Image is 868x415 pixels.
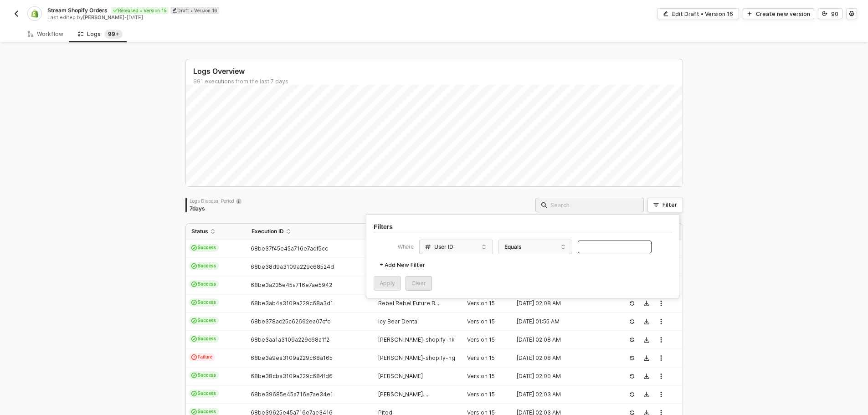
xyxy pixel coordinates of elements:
th: Execution ID [246,224,374,240]
span: 68be38d9a3109a229c68524d [251,263,334,270]
div: Logs Overview [193,67,683,76]
span: Execution ID [252,228,284,235]
span: icon-edit [172,8,177,13]
div: [DATE] 02:08 AM [512,300,611,307]
div: Released • Version 15 [111,7,169,14]
span: Version 15 [467,318,495,325]
div: 90 [831,10,838,18]
button: Filter [647,198,683,212]
span: icon-cards [191,300,197,305]
span: Success [189,262,219,270]
div: User ID [425,243,453,251]
span: 68be3aa1a3109a229c68a1f2 [251,336,329,343]
div: [DATE] 02:03 AM [512,391,611,398]
span: icon-success-page [629,319,635,324]
span: Failure [189,353,216,361]
span: 68be38cba3109a229c684fd6 [251,373,333,379]
span: icon-settings [849,11,854,16]
span: icon-download [644,392,649,397]
div: 991 executions from the last 7 days [193,78,683,85]
span: 68be37f45e45a716e7adf5cc [251,245,328,252]
span: icon-exclamation [191,354,197,360]
button: back [11,8,22,19]
div: [DATE] 02:00 AM [512,373,611,380]
span: icon-cards [191,245,197,251]
sup: 991 [104,30,123,39]
span: icon-cards [191,263,197,269]
img: integration-icon [31,10,38,18]
div: + Add New Filter [380,261,425,269]
span: Success [189,298,219,307]
span: Success [189,389,219,398]
span: Success [189,280,219,288]
span: icon-cards [191,318,197,323]
button: Apply [374,276,401,291]
span: Success [189,335,219,343]
span: icon-play [747,11,752,16]
span: Version 15 [467,354,495,361]
span: icon-cards [191,409,197,415]
button: + Add New Filter [374,258,431,272]
div: Logs [78,30,123,39]
div: Last edited by - [DATE] [47,14,433,21]
div: [DATE] 02:08 AM [512,336,611,343]
span: icon-success-page [629,392,635,397]
span: icon-versioning [822,11,827,16]
span: Version 15 [467,336,495,343]
span: icon-hash-tag [425,243,431,251]
img: back [13,10,20,17]
h3: Filters [374,222,393,232]
span: icon-success-page [629,301,635,306]
span: icon-cards [191,373,197,378]
div: [DATE] 01:55 AM [512,318,611,325]
span: icon-download [644,374,649,379]
button: 90 [818,8,842,19]
span: icon-download [644,301,649,306]
span: [PERSON_NAME].... [378,391,428,398]
span: Where [398,243,414,251]
span: Version 15 [467,300,495,307]
span: Success [189,244,219,252]
span: Version 15 [467,373,495,379]
span: Stream Shopify Orders [47,6,108,14]
div: Edit Draft • Version 16 [672,10,733,18]
span: icon-cards [191,282,197,287]
span: icon-edit [663,11,668,16]
span: icon-success-page [629,337,635,343]
div: 7 days [190,205,241,212]
span: [PERSON_NAME]-shopify-hkQXssH... [378,336,478,343]
input: Search [550,200,638,210]
span: Rebel Rebel Future B... [378,300,439,307]
div: Draft • Version 16 [170,7,219,14]
div: [DATE] 02:08 AM [512,354,611,362]
span: 68be3ab4a3109a229c68a3d1 [251,300,333,307]
span: 68be39685e45a716e7ae34e1 [251,391,333,398]
span: icon-download [644,355,649,361]
div: Equals [503,240,564,254]
th: Status [186,224,246,240]
span: [PERSON_NAME]-shopify-hg97LBs... [378,354,476,361]
span: Status [191,228,208,235]
span: icon-success-page [629,355,635,361]
div: Workflow [28,31,63,38]
span: icon-cards [191,336,197,342]
button: Edit Draft • Version 16 [657,8,739,19]
span: [PERSON_NAME] [83,14,124,20]
span: Success [189,317,219,325]
button: Clear [406,276,432,291]
span: icon-download [644,337,649,343]
span: Success [189,371,219,379]
button: Create new version [743,8,814,19]
div: Filter [663,201,677,209]
span: icon-cards [191,391,197,396]
span: 68be3a235e45a716e7ae5942 [251,282,332,288]
div: Logs Disposal Period [190,198,241,204]
span: 68be378ac25c62692ea07cfc [251,318,330,325]
span: Version 15 [467,391,495,398]
span: icon-success-page [629,374,635,379]
span: [PERSON_NAME] [378,373,423,379]
span: Icy Bear Dental [378,318,419,325]
div: Create new version [756,10,810,18]
span: 68be3a9ea3109a229c68a165 [251,354,333,361]
span: icon-download [644,319,649,324]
